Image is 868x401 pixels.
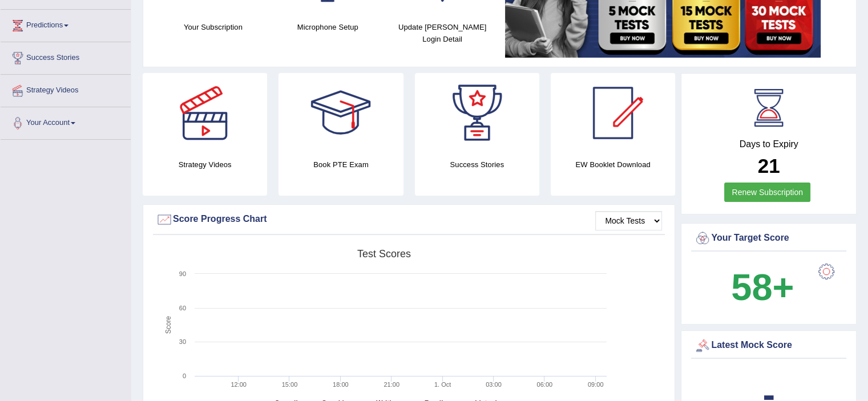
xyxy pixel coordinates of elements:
[333,381,349,388] text: 18:00
[179,338,186,345] text: 30
[231,381,247,388] text: 12:00
[278,159,403,171] h4: Book PTE Exam
[1,107,131,136] a: Your Account
[758,155,780,177] b: 21
[415,159,539,171] h4: Success Stories
[183,372,186,379] text: 0
[162,21,265,33] h4: Your Subscription
[179,270,186,277] text: 90
[357,248,411,260] tspan: Test scores
[731,266,794,308] b: 58+
[434,381,451,388] tspan: 1. Oct
[1,75,131,103] a: Strategy Videos
[724,183,810,202] a: Renew Subscription
[391,21,494,45] h4: Update [PERSON_NAME] Login Detail
[383,381,399,388] text: 21:00
[694,139,843,149] h4: Days to Expiry
[179,305,186,311] text: 60
[694,230,843,247] div: Your Target Score
[551,159,675,171] h4: EW Booklet Download
[694,337,843,354] div: Latest Mock Score
[143,159,267,171] h4: Strategy Videos
[282,381,298,388] text: 15:00
[486,381,502,388] text: 03:00
[1,42,131,71] a: Success Stories
[536,381,552,388] text: 06:00
[156,211,662,228] div: Score Progress Chart
[588,381,604,388] text: 09:00
[276,21,380,33] h4: Microphone Setup
[1,10,131,38] a: Predictions
[164,316,172,334] tspan: Score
